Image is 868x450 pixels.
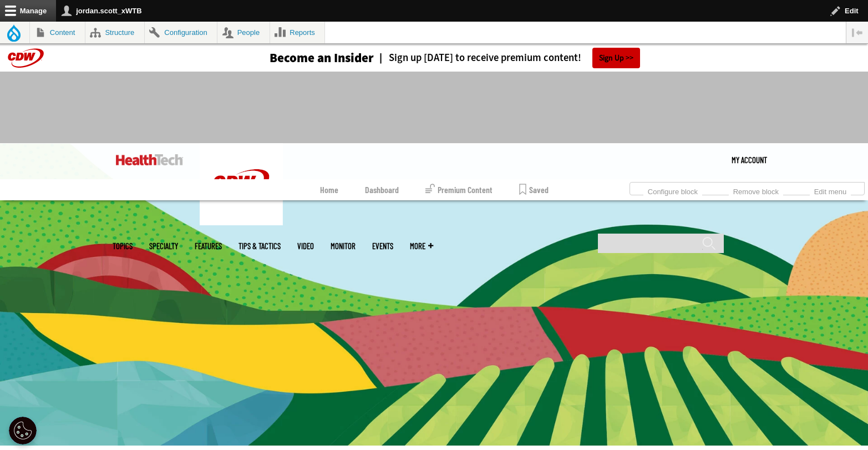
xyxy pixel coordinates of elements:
[846,22,868,43] button: Vertical orientation
[519,179,549,200] a: Saved
[732,143,767,176] a: My Account
[228,52,374,64] a: Become an Insider
[195,242,222,250] a: Features
[149,242,178,250] span: Specialty
[372,242,393,250] a: Events
[331,242,356,250] a: MonITor
[365,179,399,200] a: Dashboard
[374,53,581,63] a: Sign up [DATE] to receive premium content!
[410,242,433,250] span: More
[9,417,37,444] button: Open Preferences
[232,83,636,133] iframe: advertisement
[592,48,640,68] a: Sign Up
[297,242,314,250] a: Video
[643,184,702,196] a: Configure block
[200,143,283,225] img: Home
[320,179,338,200] a: Home
[113,242,133,250] span: Topics
[9,417,37,444] div: Cookie Settings
[238,242,281,250] a: Tips & Tactics
[145,22,217,43] a: Configuration
[270,22,325,43] a: Reports
[425,179,493,200] a: Premium Content
[810,184,851,196] a: Edit menu
[200,216,283,228] a: CDW
[116,154,183,165] img: Home
[732,143,767,176] div: User menu
[217,22,270,43] a: People
[729,184,783,196] a: Remove block
[30,22,85,43] a: Content
[270,52,374,64] h3: Become an Insider
[85,22,144,43] a: Structure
